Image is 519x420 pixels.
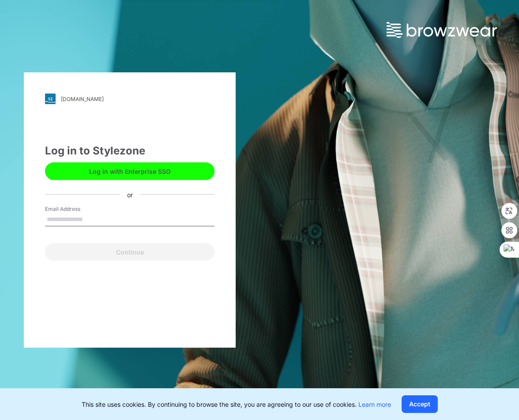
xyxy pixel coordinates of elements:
a: Learn more [358,401,391,408]
a: [DOMAIN_NAME] [45,94,214,104]
div: or [120,190,140,199]
img: svg+xml;base64,PHN2ZyB3aWR0aD0iMjgiIGhlaWdodD0iMjgiIHZpZXdCb3g9IjAgMCAyOCAyOCIgZmlsbD0ibm9uZSIgeG... [45,94,56,104]
label: Email Address [45,205,107,213]
p: This site uses cookies. By continuing to browse the site, you are agreeing to our use of cookies. [82,400,391,409]
div: Log in to Stylezone [45,143,214,159]
button: Accept [402,395,438,413]
button: Log in with Enterprise SSO [45,162,214,180]
div: [DOMAIN_NAME] [61,96,104,102]
img: browzwear-logo.73288ffb.svg [387,22,497,38]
